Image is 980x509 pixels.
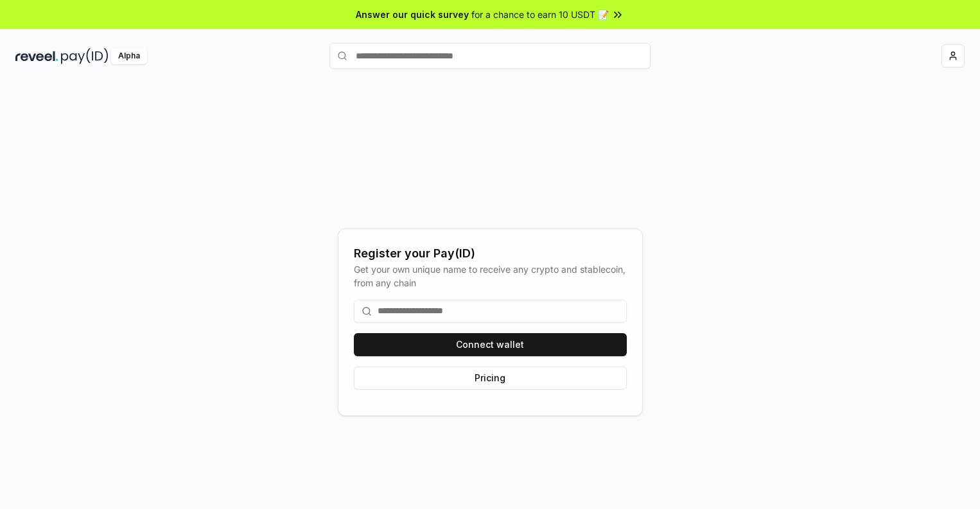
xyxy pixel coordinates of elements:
button: Pricing [354,367,627,390]
button: Connect wallet [354,333,627,356]
img: pay_id [61,48,109,64]
div: Alpha [111,48,147,64]
span: Answer our quick survey [356,8,469,21]
img: reveel_dark [15,48,58,64]
span: for a chance to earn 10 USDT 📝 [471,8,609,21]
div: Get your own unique name to receive any crypto and stablecoin, from any chain [354,263,627,289]
div: Register your Pay(ID) [354,245,627,263]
